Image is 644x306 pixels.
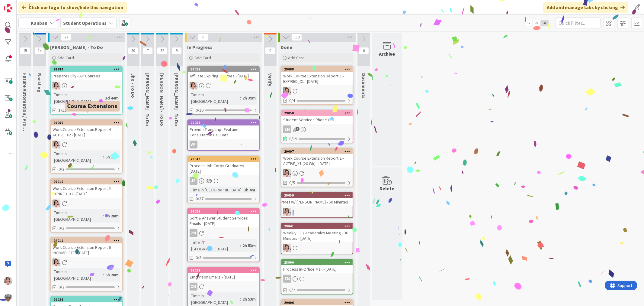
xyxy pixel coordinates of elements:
[281,125,353,133] div: ZM
[194,55,214,60] span: Add Card...
[53,239,122,243] div: 29011
[31,19,47,27] span: Kanban
[281,223,353,242] div: 29041Weekly JC / Academics Meeting - 30 Minutes - [DATE]
[188,156,259,162] div: 29043
[59,225,64,231] span: 0/2
[281,67,353,72] div: 29008
[283,208,291,216] img: EW
[188,214,259,227] div: Sort & Answer Student Services Emails - [DATE]
[379,50,395,57] div: Archive
[281,300,353,305] div: 29006
[51,179,122,184] div: 29010
[191,209,259,213] div: 29039
[543,2,628,13] div: Add and manage tabs by clicking
[289,287,295,293] span: 0/7
[281,149,353,168] div: 29007Work Course Extension Report 2 – ACTIVE_X1 (20 Wk) - [DATE]
[361,73,367,99] span: Documents
[51,297,122,302] div: 29028
[190,283,197,291] div: ZM
[51,82,122,90] div: EW
[190,91,240,105] div: Time in [GEOGRAPHIC_DATA]
[284,301,353,305] div: 29006
[59,284,64,290] span: 0/2
[103,213,104,219] span: :
[281,193,353,206] div: 29059Met w/ [PERSON_NAME] - 50 Minutes
[281,149,353,154] div: 29007
[188,120,259,125] div: 29057
[53,259,60,266] img: EW
[241,242,257,249] div: 2h 53m
[53,209,103,223] div: Time in [GEOGRAPHIC_DATA]
[143,47,153,54] span: 7
[541,20,549,26] span: 3x
[188,141,259,148] div: AP
[281,193,353,198] div: 29059
[283,125,291,133] div: ZM
[188,177,259,185] div: JR
[130,73,136,98] span: Jho - To Do
[240,242,241,249] span: :
[188,209,259,214] div: 29039
[190,82,197,90] img: EW
[289,97,295,104] span: 0/4
[51,200,122,207] div: EW
[281,275,353,283] div: ZM
[51,243,122,257] div: Work Course Extension Report 6 – INCOMPLETE - [DATE]
[524,20,533,26] span: 1x
[283,275,291,283] div: ZM
[289,136,297,142] span: 0/19
[4,4,12,12] img: Visit kanbanzone.com
[188,268,259,281] div: 29038Zmorrison Emails - [DATE]
[34,47,45,54] span: 14
[281,244,353,252] div: EW
[281,154,353,168] div: Work Course Extension Report 2 – ACTIVE_X1 (20 Wk) - [DATE]
[188,162,259,175] div: Process Job Corps Graduates - [DATE]
[188,156,259,175] div: 29043Process Job Corps Graduates - [DATE]
[104,154,120,160] div: 5h 28m
[22,73,28,155] span: Future Automation / Process Building
[53,141,60,148] img: EW
[188,268,259,273] div: 29038
[51,179,122,198] div: 29010Work Course Extension Report 5 – EXPIRED_X2 - [DATE]
[188,72,259,80] div: Affiliate Expiring Courses - [DATE]
[292,34,302,41] span: 118
[281,110,353,116] div: 29058
[61,34,71,41] span: 23
[174,73,180,126] span: Amanda - To Do
[51,120,122,125] div: 29009
[145,73,151,126] span: Zaida - To Do
[281,198,353,206] div: Met w/ [PERSON_NAME] - 50 Minutes
[281,260,353,273] div: 28900Process In-Office Mail - [DATE]
[51,259,122,266] div: EW
[281,260,353,265] div: 28900
[296,127,300,131] span: 1
[188,273,259,281] div: Zmorrison Emails - [DATE]
[53,180,122,184] div: 29010
[289,180,295,186] span: 0/5
[63,20,107,26] b: Student Operations
[51,125,122,139] div: Work Course Extension Report 4 – ACTIVE_X2 - [DATE]
[159,73,165,126] span: Eric - To Do
[188,67,259,72] div: 29032
[187,44,213,50] span: In Progress
[67,103,117,109] h5: Course Extensions
[188,229,259,237] div: ZM
[265,47,275,54] span: 0
[283,169,291,177] img: EW
[104,95,120,101] div: 1d 44m
[281,110,353,124] div: 29058Student Services Phone Call
[281,116,353,124] div: Student Services Phone Call
[188,67,259,80] div: 29032Affiliate Expiring Courses - [DATE]
[51,141,122,148] div: EW
[284,260,353,265] div: 28900
[53,82,60,90] img: EW
[284,111,353,115] div: 29058
[288,55,307,60] span: Add Card...
[128,47,138,54] span: 30
[51,67,122,80] div: 28984Prepare Fully - AP Courses
[104,213,120,219] div: 5h 28m
[188,209,259,227] div: 29039Sort & Answer Student Services Emails - [DATE]
[359,47,369,54] span: 0
[196,107,203,113] span: 0/10
[240,296,241,302] span: :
